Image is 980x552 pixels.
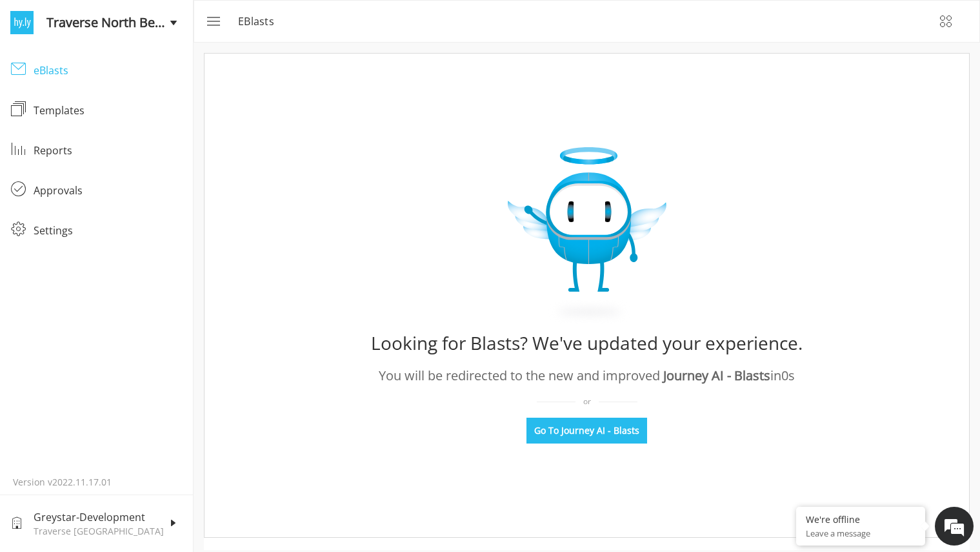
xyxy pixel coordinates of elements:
p: Version v2022.11.17.01 [13,476,180,489]
span: Journey AI - Blasts [663,367,770,384]
img: d_692782471_company_1567716308916_692782471 [22,65,54,97]
div: We're offline [806,513,915,526]
div: eBlasts [34,63,183,78]
span: Traverse North Bend Property Team [46,13,170,32]
em: Submit [189,398,234,415]
span: We are offline. Please leave us a message. [27,163,225,293]
button: menu [197,6,228,37]
div: You will be redirected to the new and improved in 0 s [379,366,795,385]
div: Leave a message [67,72,217,89]
div: Reports [34,143,183,158]
div: Settings [34,223,183,238]
div: Approvals [34,183,183,198]
div: Templates [34,103,183,118]
div: Minimize live chat window [212,6,243,37]
textarea: Type your message and click 'Submit' [6,353,246,398]
span: Go To Journey AI - Blasts [534,424,639,437]
p: eBlasts [238,14,282,29]
p: Leave a message [806,527,915,539]
button: Go To Journey AI - Blasts [526,418,647,444]
div: Looking for Blasts? We've updated your experience. [371,327,803,358]
div: or [537,396,637,407]
img: logo [10,11,34,34]
img: expiry_Image [508,147,666,324]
